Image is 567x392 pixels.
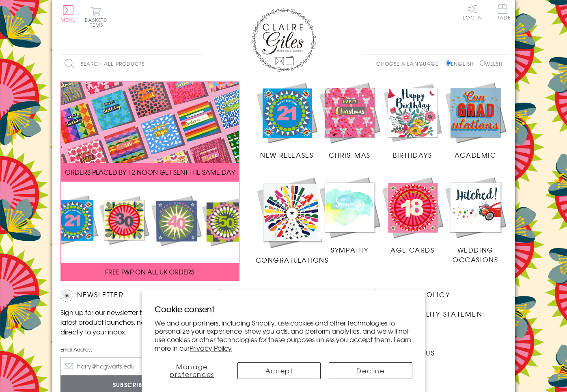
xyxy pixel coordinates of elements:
[381,81,444,160] a: Birthdays
[214,289,352,302] h2: Follow Us
[329,362,412,379] button: Decline
[60,357,198,375] input: harry@hogwarts.edu
[194,55,203,73] input: Search
[60,307,198,336] p: Sign up for our newsletter to receive the latest product launches, news and offers directly to yo...
[329,150,370,160] span: Christmas
[60,16,76,24] span: Menu
[455,150,496,160] span: Academic
[105,267,194,276] span: FREE P&P ON ALL UK ORDERS
[155,362,229,379] button: Manage preferences
[331,245,369,255] span: Sympathy
[381,176,444,255] a: Age Cards
[463,4,482,20] a: Log In
[390,245,434,255] span: Age Cards
[155,303,412,315] h2: Cookie consent
[494,4,511,21] a: Trade
[376,60,444,67] p: Choose a language:
[393,150,432,160] span: Birthdays
[256,176,329,265] a: Congratulations
[446,60,451,66] input: English
[480,60,485,66] input: Welsh
[453,245,498,264] span: Wedding Occasions
[318,81,381,160] a: Christmas
[256,81,319,160] a: New Releases
[385,309,486,320] a: Accessibility Statement
[318,176,381,255] a: Sympathy
[170,362,214,379] span: Manage preferences
[155,319,412,352] p: We and our partners, including Shopify, use cookies and other technologies to personalize your ex...
[85,6,107,27] button: Basket0 items
[444,176,507,264] a: Wedding Occasions
[60,55,203,73] input: Search all products
[60,346,198,353] label: Email Address
[256,255,329,265] span: Congratulations
[60,5,76,22] button: Menu
[190,343,232,353] a: Privacy Policy
[446,60,478,67] label: English
[444,81,507,160] a: Academic
[251,8,316,72] img: Claire Giles Greetings Cards
[494,4,511,20] span: Trade
[385,289,450,300] a: Privacy Policy
[260,150,313,160] span: New Releases
[60,289,198,302] h2: Newsletter
[88,16,107,28] span: 0 items
[65,167,235,177] span: ORDERS PLACED BY 12 NOON GET SENT THE SAME DAY
[480,60,503,67] label: Welsh
[237,362,321,379] button: Accept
